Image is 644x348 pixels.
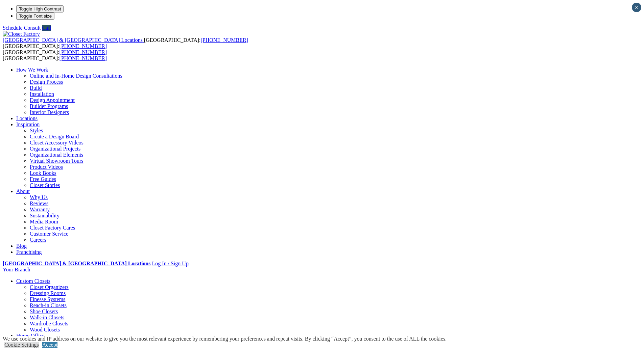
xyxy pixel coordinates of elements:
a: Dressing Rooms [30,290,66,296]
span: Toggle High Contrast [19,6,61,11]
a: [GEOGRAPHIC_DATA] & [GEOGRAPHIC_DATA] Locations [3,37,144,43]
a: Organizational Elements [30,152,83,158]
a: Locations [16,115,38,121]
a: Shoe Closets [30,309,58,314]
span: [GEOGRAPHIC_DATA]: [GEOGRAPHIC_DATA]: [3,49,107,61]
a: Wood Closets [30,327,60,332]
a: Styles [30,128,43,133]
a: Customer Service [30,231,68,237]
a: Why Us [30,194,48,200]
a: Product Videos [30,164,63,170]
a: Franchising [16,249,42,255]
a: Call [42,25,51,31]
a: Walk-in Closets [30,315,64,320]
a: Finesse Systems [30,296,65,302]
span: [GEOGRAPHIC_DATA] & [GEOGRAPHIC_DATA] Locations [3,37,143,43]
a: [PHONE_NUMBER] [59,43,107,49]
a: Schedule Consult [3,25,41,31]
a: Online and In-Home Design Consultations [30,73,122,79]
a: Build [30,85,42,91]
a: Accept [42,342,57,348]
a: Builder Programs [30,103,68,109]
a: Cookie Settings [4,342,39,348]
img: Closet Factory [3,31,40,37]
a: Virtual Showroom Tours [30,158,84,164]
button: Close [632,3,641,12]
a: Organizational Projects [30,146,80,152]
a: Closet Factory Cares [30,225,75,231]
a: Installation [30,91,54,97]
a: About [16,188,30,194]
a: Wardrobe Closets [30,321,68,326]
a: Sustainability [30,213,59,218]
a: Free Guides [30,176,56,182]
a: Warranty [30,207,50,212]
a: [PHONE_NUMBER] [200,37,248,43]
span: [GEOGRAPHIC_DATA]: [GEOGRAPHIC_DATA]: [3,37,248,49]
a: Careers [30,237,46,243]
a: Custom Closets [16,278,50,284]
a: Interior Designers [30,109,69,115]
a: Your Branch [3,267,30,272]
a: Create a Design Board [30,134,79,139]
a: Media Room [30,219,58,224]
a: Log In / Sign Up [152,261,188,266]
span: Toggle Font size [19,14,52,19]
div: We use cookies and IP address on our website to give you the most relevant experience by remember... [3,336,447,342]
a: Closet Organizers [30,284,69,290]
a: Inspiration [16,122,40,127]
a: Closet Stories [30,182,60,188]
a: Home Office [16,333,45,339]
a: How We Work [16,67,48,73]
a: Closet Accessory Videos [30,140,84,145]
a: [PHONE_NUMBER] [59,55,107,61]
a: Look Books [30,170,56,176]
button: Toggle Font size [16,12,54,20]
a: Reviews [30,200,48,206]
a: [GEOGRAPHIC_DATA] & [GEOGRAPHIC_DATA] Locations [3,261,150,266]
a: Design Process [30,79,63,85]
a: Blog [16,243,27,249]
a: Reach-in Closets [30,302,67,308]
a: [PHONE_NUMBER] [59,49,107,55]
a: Design Appointment [30,97,75,103]
button: Toggle High Contrast [16,5,64,12]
